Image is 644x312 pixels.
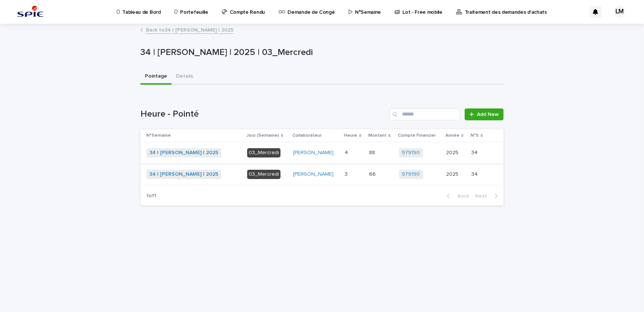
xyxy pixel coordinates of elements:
[446,170,460,178] p: 2025
[247,148,280,157] div: 03_Mercredi
[475,194,491,199] span: Next
[172,69,197,85] button: Details
[465,108,504,120] a: Add New
[368,131,386,140] p: Montant
[293,171,333,178] a: [PERSON_NAME]
[446,148,460,156] p: 2025
[293,150,333,156] a: [PERSON_NAME]
[149,171,218,178] a: 34 | [PERSON_NAME] | 2025
[140,163,504,185] tr: 34 | [PERSON_NAME] | 2025 03_Mercredi[PERSON_NAME] 33 6666 979190 20252025 3434
[369,170,377,178] p: 66
[345,170,349,178] p: 3
[390,108,460,120] input: Search
[15,4,46,19] img: svstPd6MQfCT1uX1QGkG
[140,69,172,85] button: Pointage
[140,187,162,205] p: 1 of 1
[292,131,322,140] p: Collaborateur
[472,193,504,199] button: Next
[445,131,459,140] p: Année
[140,142,504,164] tr: 34 | [PERSON_NAME] | 2025 03_Mercredi[PERSON_NAME] 44 8888 979190 20252025 3434
[345,148,349,156] p: 4
[441,193,472,199] button: Back
[369,148,376,156] p: 88
[453,194,469,199] span: Back
[140,109,387,120] h1: Heure - Pointé
[146,25,233,34] a: Back to34 | [PERSON_NAME] | 2025
[614,6,625,18] div: LM
[471,131,479,140] p: N°S
[471,148,479,156] p: 34
[402,171,420,178] a: 979190
[146,131,171,140] p: N°Semaine
[398,131,436,140] p: Compte Financier
[247,170,280,179] div: 03_Mercredi
[477,112,499,117] span: Add New
[140,47,501,58] p: 34 | [PERSON_NAME] | 2025 | 03_Mercredi
[402,150,420,156] a: 979190
[246,131,279,140] p: Jour (Semaine)
[471,170,479,178] p: 34
[344,131,357,140] p: Heure
[149,150,218,156] a: 34 | [PERSON_NAME] | 2025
